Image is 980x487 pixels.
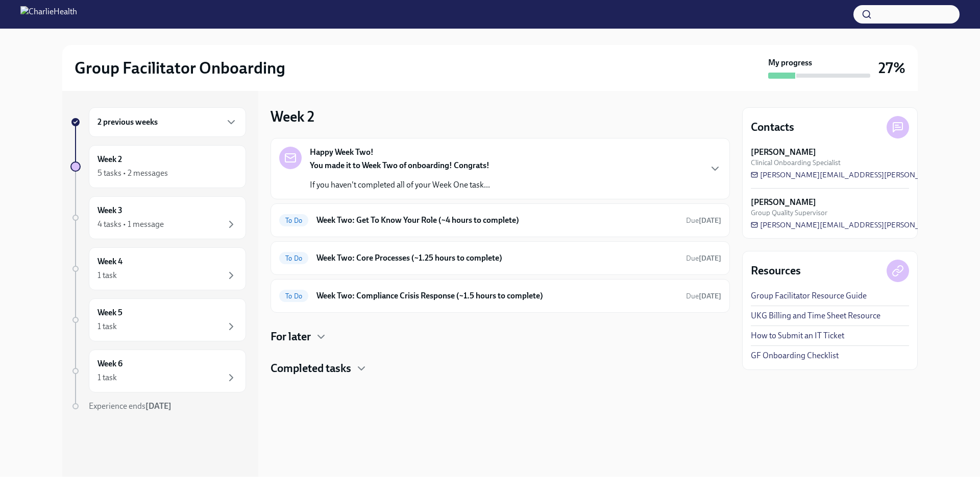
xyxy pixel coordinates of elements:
[768,57,812,68] strong: My progress
[699,216,721,225] strong: [DATE]
[20,6,77,22] img: CharlieHealth
[279,250,721,266] a: To DoWeek Two: Core Processes (~1.25 hours to complete)Due[DATE]
[699,254,721,263] strong: [DATE]
[70,145,246,188] a: Week 25 tasks • 2 messages
[97,205,122,216] h6: Week 3
[316,215,678,226] h6: Week Two: Get To Know Your Role (~4 hours to complete)
[279,212,721,228] a: To DoWeek Two: Get To Know Your Role (~4 hours to complete)Due[DATE]
[316,252,678,264] h6: Week Two: Core Processes (~1.25 hours to complete)
[316,290,678,302] h6: Week Two: Compliance Crisis Response (~1.5 hours to complete)
[310,160,489,170] strong: You made it to Week Two of onboarding! Congrats!
[751,310,880,321] a: UKG Billing and Time Sheet Resource
[70,247,246,290] a: Week 41 task
[97,372,117,383] div: 1 task
[271,361,730,376] div: Completed tasks
[279,292,308,300] span: To Do
[751,330,844,341] a: How to Submit an IT Ticket
[97,358,122,369] h6: Week 6
[751,290,867,302] a: Group Facilitator Resource Guide
[271,329,730,344] div: For later
[699,292,721,300] strong: [DATE]
[686,253,721,263] span: September 29th, 2025 07:00
[751,350,839,361] a: GF Onboarding Checklist
[97,154,122,165] h6: Week 2
[271,107,314,126] h3: Week 2
[271,329,311,344] h4: For later
[686,254,721,263] span: Due
[751,263,801,279] h4: Resources
[97,321,117,332] div: 1 task
[310,147,374,158] strong: Happy Week Two!
[97,256,122,267] h6: Week 4
[686,216,721,225] span: September 29th, 2025 07:00
[97,270,117,281] div: 1 task
[751,158,841,168] span: Clinical Onboarding Specialist
[878,59,905,77] h3: 27%
[751,208,827,218] span: Group Quality Supervisor
[70,350,246,392] a: Week 61 task
[751,147,816,158] strong: [PERSON_NAME]
[751,197,816,208] strong: [PERSON_NAME]
[279,288,721,304] a: To DoWeek Two: Compliance Crisis Response (~1.5 hours to complete)Due[DATE]
[89,401,171,411] span: Experience ends
[89,107,246,137] div: 2 previous weeks
[686,216,721,225] span: Due
[279,217,308,224] span: To Do
[279,254,308,262] span: To Do
[70,196,246,239] a: Week 34 tasks • 1 message
[751,120,794,135] h4: Contacts
[97,117,158,128] h6: 2 previous weeks
[145,401,171,411] strong: [DATE]
[310,179,490,191] p: If you haven't completed all of your Week One task...
[686,291,721,301] span: September 29th, 2025 07:00
[271,361,351,376] h4: Completed tasks
[97,168,168,179] div: 5 tasks • 2 messages
[97,219,164,230] div: 4 tasks • 1 message
[70,298,246,341] a: Week 51 task
[75,58,285,78] h2: Group Facilitator Onboarding
[686,292,721,300] span: Due
[97,307,122,318] h6: Week 5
